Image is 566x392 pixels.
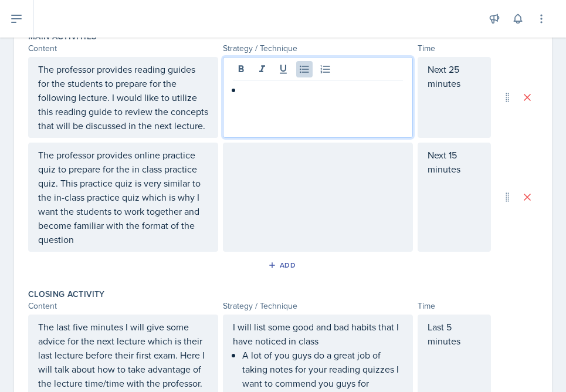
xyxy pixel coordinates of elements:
div: Strategy / Technique [223,300,413,312]
p: Next 25 minutes [428,62,481,90]
p: The last five minutes I will give some advice for the next lecture which is their last lecture be... [38,320,208,390]
p: I will list some good and bad habits that I have noticed in class [233,320,403,348]
p: The professor provides online practice quiz to prepare for the in class practice quiz. This pract... [38,148,208,246]
label: Closing Activity [28,288,105,300]
div: Content [28,300,218,312]
div: Time [418,42,491,55]
button: Add [264,256,302,274]
p: Last 5 minutes [428,320,481,348]
div: Add [270,261,296,270]
div: Strategy / Technique [223,42,413,55]
p: Next 15 minutes [428,148,481,176]
div: Time [418,300,491,312]
div: Content [28,42,218,55]
p: The professor provides reading guides for the students to prepare for the following lecture. I wo... [38,62,208,133]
